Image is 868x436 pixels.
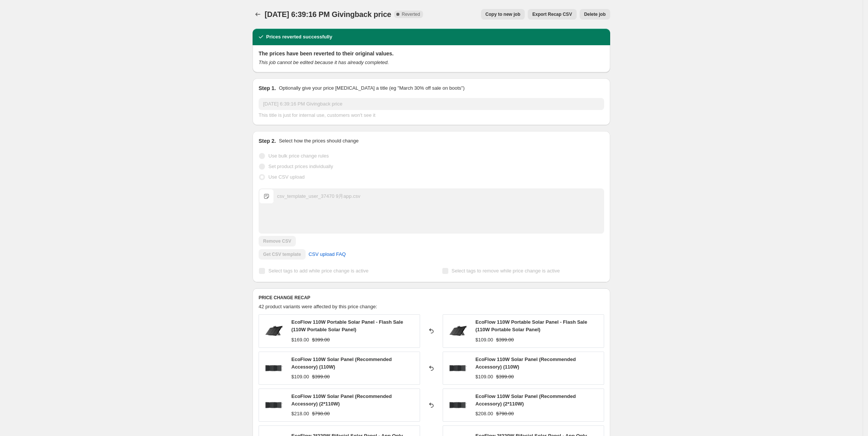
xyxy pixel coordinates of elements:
[486,11,521,17] span: Copy to new job
[496,410,514,418] strike: $798.00
[481,9,525,20] button: Copy to new job
[263,394,285,416] img: ecoflow-us-ecoflow-110w-solar-panel-recommended-accessory-solar-panels-110w-30305342914633_80x.webp
[259,98,604,110] input: 30% off holiday sale
[279,137,359,145] p: Select how the prices should change
[496,336,514,344] strike: $399.00
[253,9,263,20] button: Price change jobs
[312,410,330,418] strike: $798.00
[259,60,389,65] i: This job cannot be edited because it has already completed.
[584,11,606,17] span: Delete job
[279,84,464,92] p: Optionally give your price [MEDICAL_DATA] a title (eg "March 30% off sale on boots")
[528,9,576,20] button: Export Recap CSV
[259,304,377,309] span: 42 product variants were affected by this price change:
[532,11,572,17] span: Export Recap CSV
[259,84,276,92] h2: Step 1.
[263,320,285,342] img: ecoflow-us-ecoflow-110w-portable-solar-panel-flash-sale-solar-panels-110w-portable-solar-panel-30...
[475,373,493,381] div: $109.00
[259,112,375,118] span: This title is just for internal use, customers won't see it
[312,336,330,344] strike: $399.00
[447,357,469,379] img: ecoflow-us-ecoflow-110w-solar-panel-recommended-accessory-solar-panels-110w-30305342914633_80x.webp
[265,10,391,18] span: [DATE] 6:39:16 PM Givingback price
[475,356,576,370] span: EcoFlow 110W Solar Panel (Recommended Accessory) (110W)
[291,373,309,381] div: $109.00
[291,336,309,344] div: $169.00
[309,251,346,258] span: CSV upload FAQ
[266,33,332,41] h2: Prices reverted successfully
[447,394,469,416] img: ecoflow-us-ecoflow-110w-solar-panel-recommended-accessory-solar-panels-110w-30305342914633_80x.webp
[291,356,392,370] span: EcoFlow 110W Solar Panel (Recommended Accessory) (110W)
[268,153,329,159] span: Use bulk price change rules
[475,393,576,407] span: EcoFlow 110W Solar Panel (Recommended Accessory) (2*110W)
[291,319,403,332] span: EcoFlow 110W Portable Solar Panel - Flash Sale (110W Portable Solar Panel)
[475,410,493,418] div: $208.00
[304,248,350,260] a: CSV upload FAQ
[259,137,276,145] h2: Step 2.
[402,11,420,17] span: Reverted
[291,410,309,418] div: $218.00
[312,373,330,381] strike: $399.00
[268,268,369,274] span: Select tags to add while price change is active
[268,174,305,180] span: Use CSV upload
[291,393,392,407] span: EcoFlow 110W Solar Panel (Recommended Accessory) (2*110W)
[580,9,610,20] button: Delete job
[268,164,333,169] span: Set product prices individually
[475,319,587,332] span: EcoFlow 110W Portable Solar Panel - Flash Sale (110W Portable Solar Panel)
[496,373,514,381] strike: $399.00
[259,295,604,301] h6: PRICE CHANGE RECAP
[447,320,469,342] img: ecoflow-us-ecoflow-110w-portable-solar-panel-flash-sale-solar-panels-110w-portable-solar-panel-30...
[259,50,604,57] h2: The prices have been reverted to their original values.
[475,336,493,344] div: $109.00
[263,357,285,379] img: ecoflow-us-ecoflow-110w-solar-panel-recommended-accessory-solar-panels-110w-30305342914633_80x.webp
[277,193,360,200] div: csv_template_user_37470 9月app.csv
[452,268,560,274] span: Select tags to remove while price change is active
